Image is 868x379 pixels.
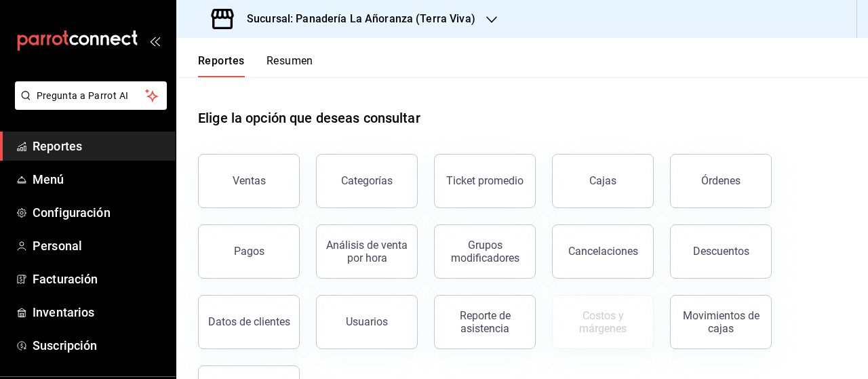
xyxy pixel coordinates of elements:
[341,174,393,187] div: Categorías
[434,224,536,279] button: Grupos modificadores
[33,137,165,155] span: Reportes
[233,174,266,187] div: Ventas
[9,98,167,113] a: Pregunta a Parrot AI
[33,170,165,188] span: Menú
[33,303,165,321] span: Inventarios
[198,154,300,208] button: Ventas
[701,174,741,187] div: Órdenes
[198,54,245,77] button: Reportes
[443,309,527,335] div: Reporte de asistencia
[552,154,654,208] button: Cajas
[670,295,772,349] button: Movimientos de cajas
[316,224,418,279] button: Análisis de venta por hora
[316,154,418,208] button: Categorías
[589,174,616,187] div: Cajas
[15,81,167,110] button: Pregunta a Parrot AI
[33,203,165,222] span: Configuración
[37,89,146,103] span: Pregunta a Parrot AI
[325,239,409,264] div: Análisis de venta por hora
[236,11,475,27] h3: Sucursal: Panadería La Añoranza (Terra Viva)
[33,270,165,288] span: Facturación
[434,154,536,208] button: Ticket promedio
[198,108,420,128] h1: Elige la opción que deseas consultar
[561,309,645,335] div: Costos y márgenes
[33,237,165,255] span: Personal
[443,239,527,264] div: Grupos modificadores
[679,309,763,335] div: Movimientos de cajas
[33,336,165,355] span: Suscripción
[234,245,264,258] div: Pagos
[434,295,536,349] button: Reporte de asistencia
[552,224,654,279] button: Cancelaciones
[208,315,290,328] div: Datos de clientes
[267,54,313,77] button: Resumen
[316,295,418,349] button: Usuarios
[446,174,524,187] div: Ticket promedio
[198,54,313,77] div: navigation tabs
[346,315,388,328] div: Usuarios
[670,154,772,208] button: Órdenes
[568,245,638,258] div: Cancelaciones
[198,295,300,349] button: Datos de clientes
[552,295,654,349] button: Contrata inventarios para ver este reporte
[670,224,772,279] button: Descuentos
[149,35,160,46] button: open_drawer_menu
[693,245,749,258] div: Descuentos
[198,224,300,279] button: Pagos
